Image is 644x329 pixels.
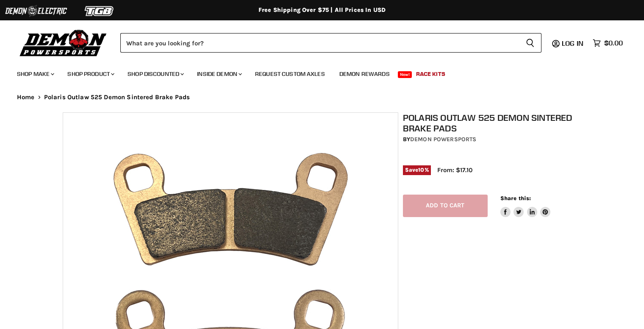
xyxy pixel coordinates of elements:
a: Log in [558,39,588,47]
aside: Share this: [500,195,551,217]
span: From: $17.10 [437,166,472,174]
span: 10 [418,167,424,173]
input: Search [120,33,519,53]
a: $0.00 [588,37,627,49]
span: Share this: [500,195,531,201]
div: by [403,135,586,144]
a: Demon Powersports [410,136,476,143]
a: Inside Demon [191,65,247,83]
a: Shop Discounted [121,65,189,83]
span: Log in [562,39,583,47]
a: Home [17,94,35,101]
img: Demon Powersports [17,28,110,58]
span: New! [398,71,412,78]
form: Product [120,33,541,53]
span: Save % [403,165,431,175]
a: Demon Rewards [333,65,396,83]
span: $0.00 [604,39,623,47]
button: Search [519,33,541,53]
a: Race Kits [410,65,452,83]
a: Request Custom Axles [249,65,331,83]
span: Polaris Outlaw 525 Demon Sintered Brake Pads [44,94,190,101]
img: Demon Electric Logo 2 [4,3,68,19]
a: Shop Make [11,65,59,83]
img: TGB Logo 2 [68,3,131,19]
a: Shop Product [61,65,119,83]
ul: Main menu [11,62,621,83]
h1: Polaris Outlaw 525 Demon Sintered Brake Pads [403,112,586,134]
